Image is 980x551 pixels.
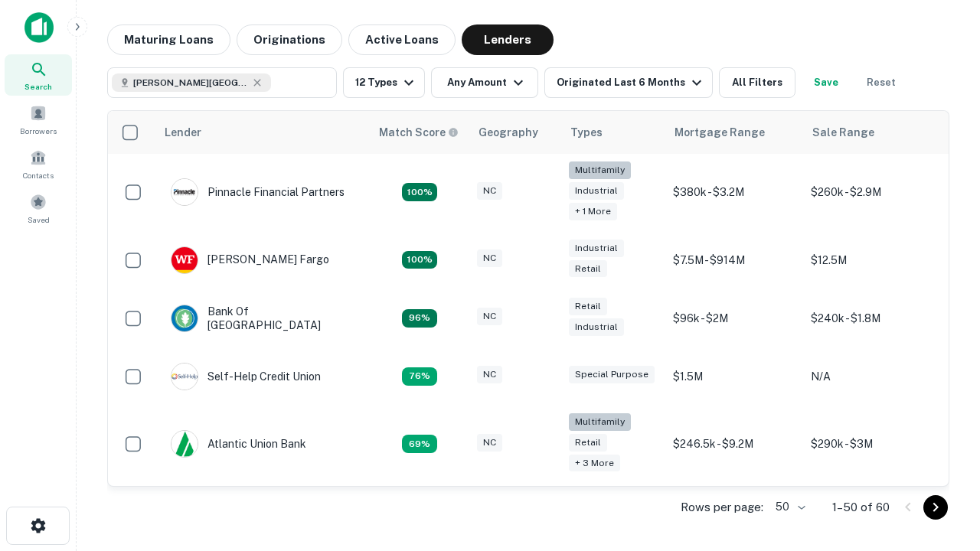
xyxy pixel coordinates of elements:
img: picture [171,431,198,457]
div: Pinnacle Financial Partners [171,178,345,206]
h6: Match Score [379,124,456,141]
span: [PERSON_NAME][GEOGRAPHIC_DATA], [GEOGRAPHIC_DATA] [133,76,248,90]
div: Multifamily [569,161,631,179]
div: NC [477,249,502,267]
p: 1–50 of 60 [832,498,890,517]
th: Lender [155,111,370,154]
div: [PERSON_NAME] Fargo [171,246,329,274]
img: picture [171,305,198,331]
div: + 1 more [569,203,617,220]
button: Reset [857,67,906,98]
div: Geography [479,123,538,142]
button: Any Amount [431,67,538,98]
img: picture [171,364,198,390]
button: Save your search to get updates of matches that match your search criteria. [802,67,851,98]
a: Borrowers [5,99,72,140]
td: $260k - $2.9M [803,154,941,231]
td: $246.5k - $9.2M [665,406,803,483]
img: picture [171,179,198,205]
div: Retail [569,298,607,315]
span: Borrowers [20,125,57,137]
td: $1.5M [665,347,803,406]
td: $290k - $3M [803,406,941,483]
button: 12 Types [343,67,425,98]
iframe: Chat Widget [903,380,980,453]
p: Rows per page: [681,498,763,517]
button: Go to next page [923,495,948,520]
a: Saved [5,187,72,229]
div: Mortgage Range [675,123,765,142]
td: $240k - $1.8M [803,289,941,347]
th: Types [561,111,665,154]
div: Industrial [569,182,624,200]
img: capitalize-icon.png [24,12,54,43]
div: Retail [569,260,607,278]
span: Saved [28,214,50,226]
div: Atlantic Union Bank [171,430,306,458]
div: NC [477,182,502,200]
div: NC [477,366,502,383]
div: Industrial [569,240,624,257]
div: Sale Range [812,123,874,142]
div: Multifamily [569,413,631,431]
div: 50 [769,496,808,518]
button: Maturing Loans [107,24,230,55]
div: Matching Properties: 26, hasApolloMatch: undefined [402,183,437,201]
div: NC [477,434,502,452]
div: Matching Properties: 10, hasApolloMatch: undefined [402,435,437,453]
div: Matching Properties: 15, hasApolloMatch: undefined [402,251,437,269]
button: Originated Last 6 Months [544,67,713,98]
div: Special Purpose [569,366,655,383]
div: + 3 more [569,455,620,472]
button: All Filters [719,67,795,98]
div: Lender [165,123,201,142]
div: Originated Last 6 Months [557,73,706,92]
div: Capitalize uses an advanced AI algorithm to match your search with the best lender. The match sco... [379,124,459,141]
div: Matching Properties: 14, hasApolloMatch: undefined [402,309,437,328]
th: Capitalize uses an advanced AI algorithm to match your search with the best lender. The match sco... [370,111,469,154]
th: Mortgage Range [665,111,803,154]
div: Types [570,123,603,142]
a: Contacts [5,143,72,184]
div: Matching Properties: 11, hasApolloMatch: undefined [402,367,437,386]
span: Contacts [23,169,54,181]
img: picture [171,247,198,273]
a: Search [5,54,72,96]
td: $7.5M - $914M [665,231,803,289]
div: Retail [569,434,607,452]
button: Active Loans [348,24,456,55]
span: Search [24,80,52,93]
td: $12.5M [803,231,941,289]
th: Geography [469,111,561,154]
button: Originations [237,24,342,55]
td: $380k - $3.2M [665,154,803,231]
button: Lenders [462,24,554,55]
div: Industrial [569,318,624,336]
div: Bank Of [GEOGRAPHIC_DATA] [171,305,354,332]
th: Sale Range [803,111,941,154]
td: N/A [803,347,941,406]
td: $96k - $2M [665,289,803,347]
div: NC [477,308,502,325]
div: Self-help Credit Union [171,363,321,390]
